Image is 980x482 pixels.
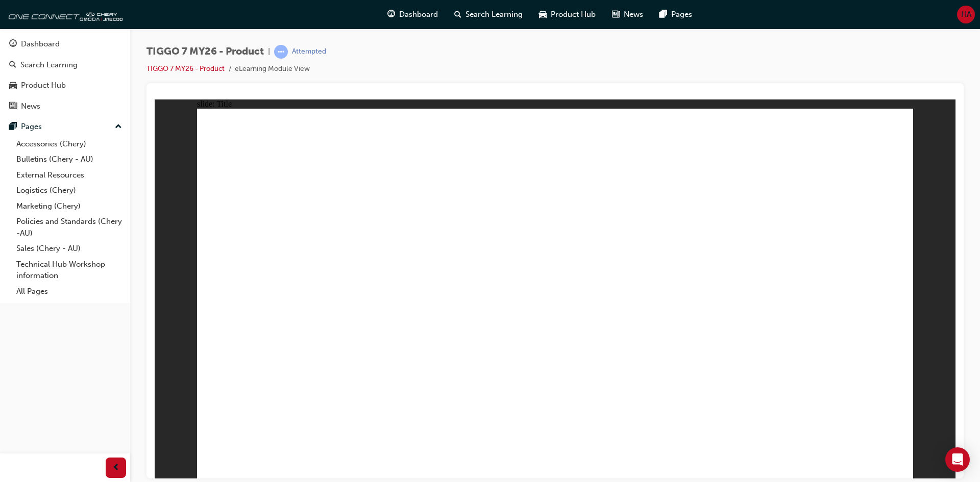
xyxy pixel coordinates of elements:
[671,9,692,20] span: Pages
[9,61,16,70] span: search-icon
[961,9,971,20] span: HA
[12,136,126,152] a: Accessories (Chery)
[446,4,531,25] a: search-iconSearch Learning
[387,8,395,21] span: guage-icon
[274,45,288,59] span: learningRecordVerb_ATTEMPT-icon
[945,447,970,472] div: Open Intercom Messenger
[454,8,461,21] span: search-icon
[12,151,126,167] a: Bulletins (Chery - AU)
[12,183,126,198] a: Logistics (Chery)
[4,56,126,74] a: Search Learning
[612,8,620,21] span: news-icon
[12,198,126,214] a: Marketing (Chery)
[292,47,326,57] div: Attempted
[268,46,270,58] span: |
[539,8,547,21] span: car-icon
[551,9,596,20] span: Product Hub
[465,9,523,20] span: Search Learning
[9,102,17,111] span: news-icon
[21,100,40,112] div: News
[5,4,122,24] img: oneconnect
[9,40,17,49] span: guage-icon
[651,4,700,25] a: pages-iconPages
[4,76,126,95] a: Product Hub
[12,241,126,257] a: Sales (Chery - AU)
[4,117,126,136] button: Pages
[12,214,126,241] a: Policies and Standards (Chery -AU)
[4,97,126,116] a: News
[21,38,60,50] div: Dashboard
[235,63,310,75] li: eLearning Module View
[12,284,126,299] a: All Pages
[21,121,42,133] div: Pages
[115,120,122,134] span: up-icon
[146,46,264,58] span: TIGGO 7 MY26 - Product
[624,9,643,20] span: News
[20,59,78,71] div: Search Learning
[4,33,126,117] button: DashboardSearch LearningProduct HubNews
[379,4,446,25] a: guage-iconDashboard
[957,6,975,23] button: HA
[659,8,667,21] span: pages-icon
[146,64,225,73] a: TIGGO 7 MY26 - Product
[9,81,17,90] span: car-icon
[21,80,66,91] div: Product Hub
[604,4,651,25] a: news-iconNews
[531,4,604,25] a: car-iconProduct Hub
[12,167,126,183] a: External Resources
[12,257,126,284] a: Technical Hub Workshop information
[9,122,17,132] span: pages-icon
[4,35,126,54] a: Dashboard
[399,9,438,20] span: Dashboard
[112,462,120,474] span: prev-icon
